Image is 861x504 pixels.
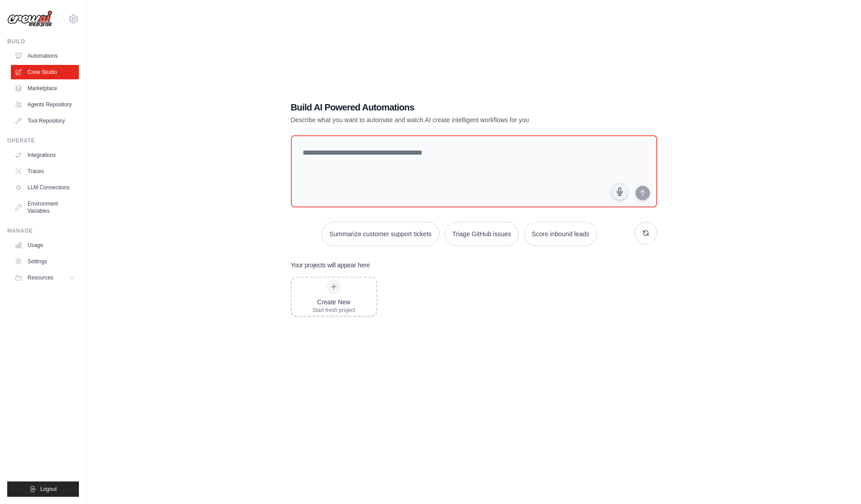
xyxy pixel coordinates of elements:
[445,222,519,246] button: Triage GitHub issues
[313,298,355,307] div: Create New
[635,222,657,244] button: Get new suggestions
[11,97,79,112] a: Agents Repository
[7,137,79,144] div: Operate
[11,180,79,195] a: LLM Connections
[7,10,52,27] img: Logo
[11,81,79,96] a: Marketplace
[7,481,79,497] button: Logout
[11,164,79,179] a: Traces
[11,114,79,128] a: Tool Repository
[291,115,594,124] p: Describe what you want to automate and watch AI create intelligent workflows for you
[11,148,79,162] a: Integrations
[11,238,79,252] a: Usage
[11,65,79,79] a: Crew Studio
[40,486,57,493] span: Logout
[611,183,628,200] button: Click to speak your automation idea
[7,38,79,45] div: Build
[524,222,597,246] button: Score inbound leads
[291,101,594,114] h1: Build AI Powered Automations
[11,49,79,63] a: Automations
[313,307,355,314] div: Start fresh project
[11,254,79,269] a: Settings
[291,261,370,270] h3: Your projects will appear here
[28,274,53,281] span: Resources
[322,222,439,246] button: Summarize customer support tickets
[11,197,79,218] a: Environment Variables
[7,227,79,234] div: Manage
[11,270,79,285] button: Resources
